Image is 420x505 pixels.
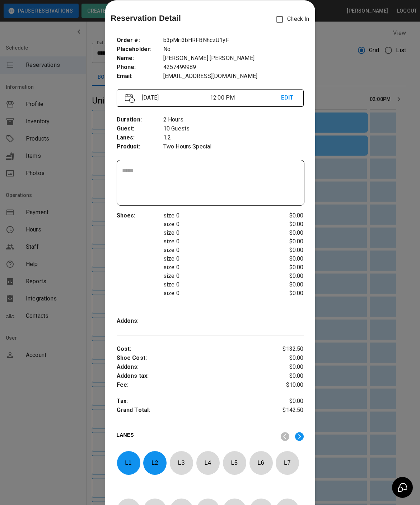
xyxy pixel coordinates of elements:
[117,397,272,406] p: Tax :
[272,381,304,390] p: $10.00
[223,454,246,471] p: L 5
[275,454,299,471] p: L 7
[272,406,304,417] p: $142.50
[163,142,304,151] p: Two Hours Special
[163,220,272,229] p: size 0
[117,431,275,441] p: LANES
[272,237,304,246] p: $0.00
[272,246,304,254] p: $0.00
[117,115,163,124] p: Duration :
[163,54,304,63] p: [PERSON_NAME] [PERSON_NAME]
[163,36,304,45] p: b3pMri3bHRFBNhczU1yF
[272,363,304,372] p: $0.00
[117,381,272,390] p: Fee :
[163,115,304,124] p: 2 Hours
[163,63,304,72] p: 4257499989
[163,45,304,54] p: No
[117,211,163,220] p: Shoes :
[163,263,272,272] p: size 0
[163,237,272,246] p: size 0
[139,93,210,102] p: [DATE]
[281,432,289,441] img: nav_left.svg
[117,72,163,81] p: Email :
[272,397,304,406] p: $0.00
[117,142,163,151] p: Product :
[117,124,163,133] p: Guest :
[272,220,304,229] p: $0.00
[163,72,304,81] p: [EMAIL_ADDRESS][DOMAIN_NAME]
[143,454,167,471] p: L 2
[117,345,272,354] p: Cost :
[272,272,304,280] p: $0.00
[272,12,309,27] p: Check In
[117,133,163,142] p: Lanes :
[117,63,163,72] p: Phone :
[163,124,304,133] p: 10 Guests
[117,372,272,381] p: Addons tax :
[117,363,272,372] p: Addons :
[272,345,304,354] p: $132.50
[281,93,295,102] p: EDIT
[163,254,272,263] p: size 0
[272,354,304,363] p: $0.00
[272,211,304,220] p: $0.00
[163,211,272,220] p: size 0
[117,354,272,363] p: Shoe Cost :
[163,246,272,254] p: size 0
[163,280,272,289] p: size 0
[272,229,304,237] p: $0.00
[272,254,304,263] p: $0.00
[117,45,163,54] p: Placeholder :
[272,372,304,381] p: $0.00
[249,454,273,471] p: L 6
[272,280,304,289] p: $0.00
[117,317,163,326] p: Addons :
[272,289,304,298] p: $0.00
[272,263,304,272] p: $0.00
[117,54,163,63] p: Name :
[117,36,163,45] p: Order # :
[125,93,135,103] img: Vector
[196,454,220,471] p: L 4
[163,289,272,298] p: size 0
[163,272,272,280] p: size 0
[295,432,304,441] img: right.svg
[117,406,272,417] p: Grand Total :
[117,454,140,471] p: L 1
[210,93,281,102] p: 12:00 PM
[111,12,181,24] p: Reservation Detail
[163,229,272,237] p: size 0
[163,133,304,142] p: 1,2
[169,454,193,471] p: L 3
